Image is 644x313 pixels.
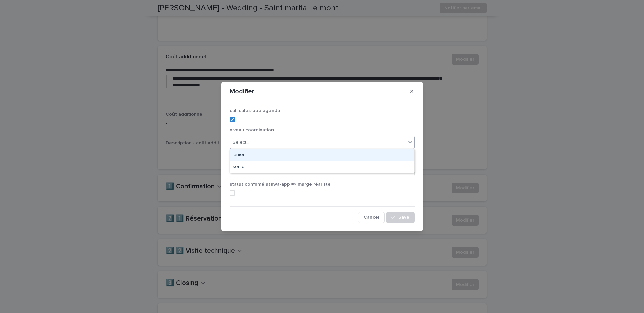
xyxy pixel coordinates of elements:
button: Cancel [358,212,385,223]
span: call sales-opé agenda [230,108,280,113]
span: Cancel [364,215,379,220]
button: Save [386,212,414,223]
div: junior [230,149,414,161]
span: statut confirmé atawa-app => marge réaliste [230,182,331,187]
div: senior [230,161,414,173]
p: Modifier [230,87,254,96]
span: niveau coordination [230,128,274,132]
span: Save [398,215,409,220]
div: Select... [233,139,249,146]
